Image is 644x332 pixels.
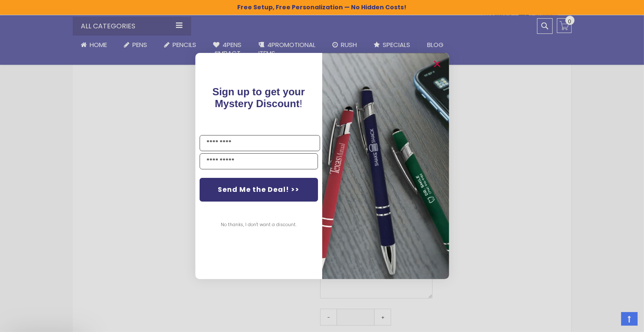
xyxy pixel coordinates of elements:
span: ! [212,86,305,109]
button: Send Me the Deal! >> [200,178,318,202]
span: Sign up to get your Mystery Discount [212,86,305,109]
img: pop-up-image [322,53,449,279]
button: Close dialog [430,57,444,71]
button: No thanks, I don't want a discount. [216,214,301,235]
